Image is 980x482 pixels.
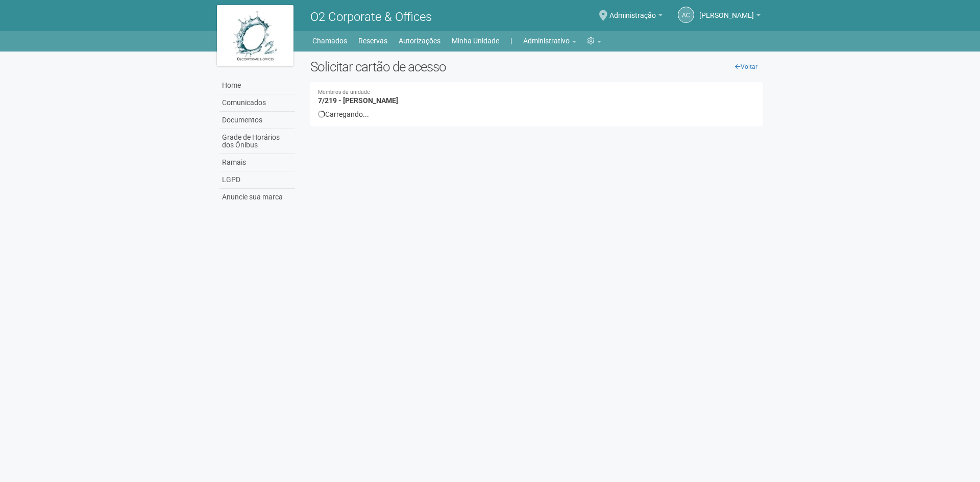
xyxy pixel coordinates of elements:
a: AC [678,7,694,23]
a: Configurações [587,34,601,48]
a: Home [219,77,295,94]
h2: Solicitar cartão de acesso [310,59,763,74]
a: Autorizações [399,34,440,48]
img: logo.jpg [217,5,293,66]
a: Voltar [729,59,763,74]
a: Documentos [219,112,295,129]
a: Minha Unidade [452,34,499,48]
span: Administração [609,2,656,19]
a: Ramais [219,154,295,171]
a: Grade de Horários dos Ônibus [219,129,295,154]
a: LGPD [219,171,295,189]
a: | [510,34,512,48]
a: [PERSON_NAME] [699,13,761,21]
div: Carregando... [318,110,755,119]
a: Administrativo [523,34,576,48]
a: Anuncie sua marca [219,189,295,206]
span: O2 Corporate & Offices [310,10,432,24]
a: Comunicados [219,94,295,112]
small: Membros da unidade [318,90,755,95]
a: Reservas [358,34,387,48]
span: Ana Carla de Carvalho Silva [699,2,754,19]
h4: 7/219 - [PERSON_NAME] [318,90,755,105]
a: Chamados [312,34,347,48]
a: Administração [609,13,663,21]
